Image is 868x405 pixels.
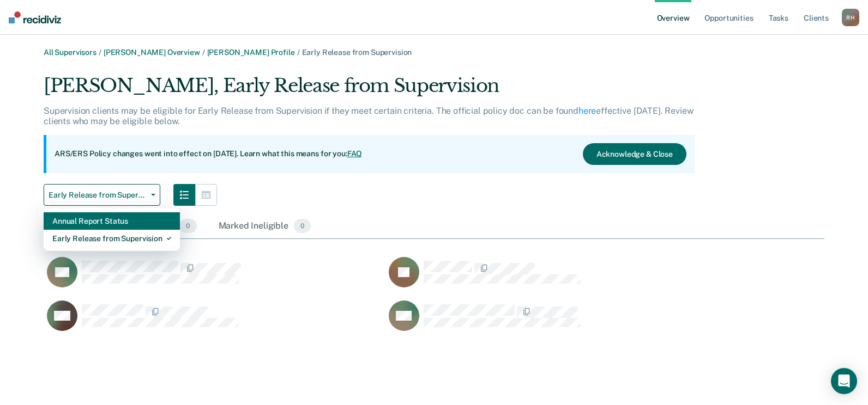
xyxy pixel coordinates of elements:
[44,75,695,106] div: [PERSON_NAME], Early Release from Supervision
[385,256,727,300] div: CaseloadOpportunityCell-02044132
[578,106,596,116] a: here
[200,48,207,57] span: /
[295,48,302,57] span: /
[97,48,104,57] span: /
[294,219,311,233] span: 0
[49,191,147,200] span: Early Release from Supervision
[44,300,385,343] div: CaseloadOpportunityCell-02939747
[104,48,200,57] a: [PERSON_NAME] Overview
[55,149,362,159] p: ARS/ERS Policy changes went into effect on [DATE]. Learn what this means for you:
[52,212,171,230] div: Annual Report Status
[52,230,171,247] div: Early Release from Supervision
[9,11,61,23] img: Recidiviz
[347,149,363,158] a: FAQ
[842,9,859,26] button: RH
[302,48,412,57] span: Early Release from Supervision
[44,184,160,206] button: Early Release from Supervision
[44,48,97,57] a: All Supervisors
[831,368,857,394] div: Open Intercom Messenger
[583,143,686,165] button: Acknowledge & Close
[44,106,693,126] p: Supervision clients may be eligible for Early Release from Supervision if they meet certain crite...
[179,219,196,233] span: 0
[842,9,859,26] div: R H
[44,256,385,300] div: CaseloadOpportunityCell-01439704
[385,300,727,343] div: CaseloadOpportunityCell-04039371
[216,214,314,238] div: Marked Ineligible0
[207,48,295,57] a: [PERSON_NAME] Profile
